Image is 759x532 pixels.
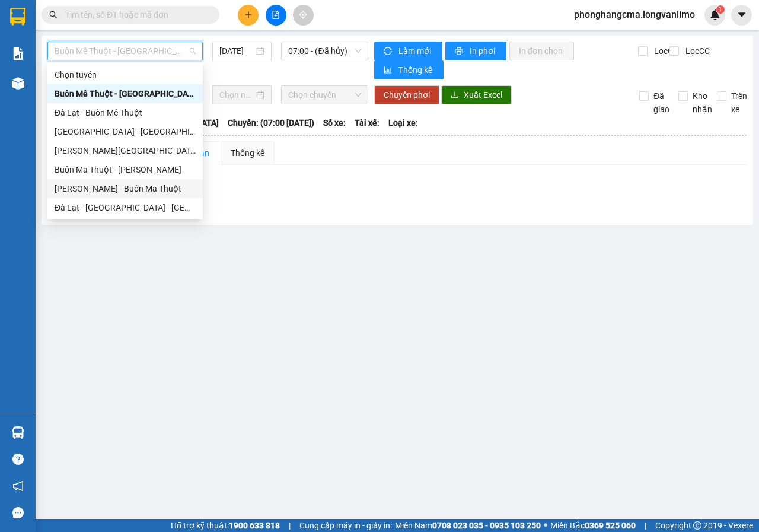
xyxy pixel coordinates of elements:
[565,7,704,22] span: phonghangcma.longvanlimo
[272,11,280,19] span: file-add
[398,63,434,77] span: Thống kê
[288,42,361,60] span: 07:00 - (Đã hủy)
[355,116,379,129] span: Tài xế:
[12,47,24,60] img: solution-icon
[55,68,196,81] div: Chọn tuyến
[716,5,725,14] sup: 1
[585,521,636,530] strong: 0369 525 060
[649,90,674,116] span: Đã giao
[288,86,361,104] span: Chọn chuyến
[229,521,280,530] strong: 1900 633 818
[12,454,24,465] span: question-circle
[395,519,541,532] span: Miền Nam
[323,116,346,129] span: Số xe:
[47,103,203,122] div: Đà Lạt - Buôn Mê Thuột
[293,5,314,26] button: aim
[55,163,196,176] div: Buôn Ma Thuột - [PERSON_NAME]
[219,88,254,101] input: Chọn ngày
[12,507,24,518] span: message
[55,125,196,138] div: [GEOGRAPHIC_DATA] - [GEOGRAPHIC_DATA] (Cao tốc)
[55,182,196,195] div: [PERSON_NAME] - Buôn Ma Thuột
[47,122,203,141] div: Nha Trang - Sài Gòn (Cao tốc)
[726,90,752,116] span: Trên xe
[12,77,24,90] img: warehouse-icon
[47,65,203,84] div: Chọn tuyến
[244,11,253,19] span: plus
[731,5,752,26] button: caret-down
[445,42,506,60] button: printerIn phơi
[710,9,720,20] img: icon-new-feature
[688,90,717,116] span: Kho nhận
[171,519,280,532] span: Hỗ trợ kỹ thuật:
[299,519,392,532] span: Cung cấp máy in - giấy in:
[55,144,196,157] div: [PERSON_NAME][GEOGRAPHIC_DATA]
[645,519,646,532] span: |
[649,44,680,58] span: Lọc CR
[736,9,747,20] span: caret-down
[509,42,574,60] button: In đơn chọn
[374,42,442,60] button: syncLàm mới
[384,66,394,75] span: bar-chart
[470,44,497,58] span: In phơi
[388,116,418,129] span: Loại xe:
[231,146,264,160] div: Thống kê
[10,8,25,26] img: logo-vxr
[441,85,512,104] button: downloadXuất Excel
[374,60,444,79] button: bar-chartThống kê
[455,47,465,56] span: printer
[299,11,307,19] span: aim
[384,47,394,56] span: sync
[49,11,58,19] span: search
[55,201,196,214] div: Đà Lạt - [GEOGRAPHIC_DATA] - [GEOGRAPHIC_DATA]
[219,44,254,58] input: 14/09/2025
[718,5,722,14] span: 1
[47,141,203,160] div: Hồ Chí Minh - Đà Lạt
[681,44,712,58] span: Lọc CC
[47,84,203,103] div: Buôn Mê Thuột - Đà Lạt
[289,519,291,532] span: |
[55,87,196,100] div: Buôn Mê Thuột - [GEOGRAPHIC_DATA]
[238,5,259,26] button: plus
[544,523,547,528] span: ⚪️
[550,519,636,532] span: Miền Bắc
[65,8,205,21] input: Tìm tên, số ĐT hoặc mã đơn
[47,198,203,217] div: Đà Lạt - Sài Gòn - Bình Dương
[228,116,314,129] span: Chuyến: (07:00 [DATE])
[374,85,439,104] button: Chuyển phơi
[47,179,203,198] div: Hồ Chí Minh - Buôn Ma Thuột
[693,521,701,530] span: copyright
[432,521,541,530] strong: 0708 023 035 - 0935 103 250
[12,480,24,492] span: notification
[12,426,24,439] img: warehouse-icon
[266,5,286,26] button: file-add
[47,160,203,179] div: Buôn Ma Thuột - Hồ Chí Minh
[55,42,196,60] span: Buôn Mê Thuột - Đà Lạt
[55,106,196,119] div: Đà Lạt - Buôn Mê Thuột
[398,44,433,58] span: Làm mới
